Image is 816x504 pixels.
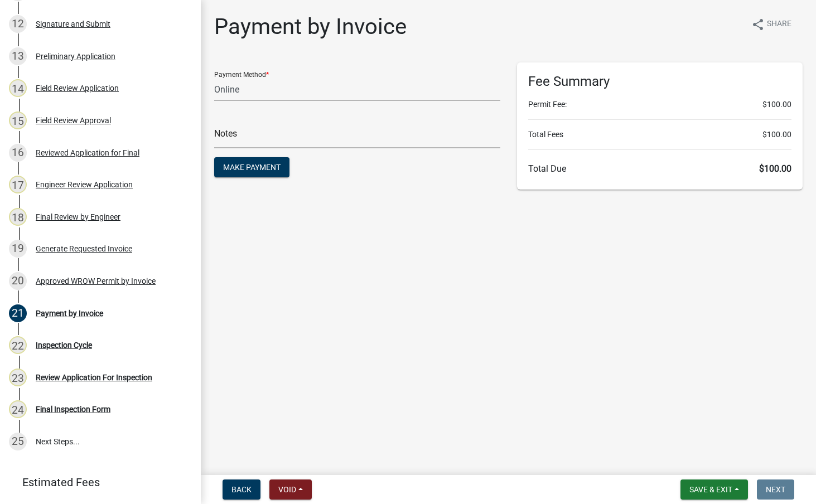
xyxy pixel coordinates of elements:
[9,144,27,162] div: 16
[36,181,133,188] div: Engineer Review Application
[9,336,27,354] div: 22
[214,13,407,40] h1: Payment by Invoice
[278,485,296,494] span: Void
[528,163,792,174] h6: Total Due
[759,163,791,174] span: $100.00
[223,163,281,172] span: Make Payment
[36,149,139,157] div: Reviewed Application for Final
[36,245,132,253] div: Generate Requested Invoice
[689,485,732,494] span: Save & Exit
[36,117,111,124] div: Field Review Approval
[36,374,152,381] div: Review Application For Inspection
[680,479,748,500] button: Save & Exit
[36,52,115,60] div: Preliminary Application
[9,471,183,493] a: Estimated Fees
[528,99,792,110] li: Permit Fee:
[9,208,27,226] div: 18
[742,13,800,35] button: shareShare
[36,20,110,28] div: Signature and Submit
[528,74,792,90] h6: Fee Summary
[9,304,27,322] div: 21
[36,277,156,285] div: Approved WROW Permit by Invoice
[9,112,27,129] div: 15
[9,433,27,450] div: 25
[9,176,27,193] div: 17
[767,18,791,31] span: Share
[757,479,794,500] button: Next
[223,479,260,500] button: Back
[9,47,27,65] div: 13
[269,479,312,500] button: Void
[766,485,785,494] span: Next
[36,405,110,413] div: Final Inspection Form
[9,369,27,386] div: 23
[9,240,27,258] div: 19
[762,129,791,140] span: $100.00
[751,18,765,31] i: share
[36,309,103,317] div: Payment by Invoice
[528,129,792,140] li: Total Fees
[36,213,120,221] div: Final Review by Engineer
[231,485,252,494] span: Back
[9,272,27,290] div: 20
[9,15,27,33] div: 12
[9,79,27,97] div: 14
[214,157,289,177] button: Make Payment
[762,99,791,110] span: $100.00
[9,400,27,418] div: 24
[36,84,119,92] div: Field Review Application
[36,341,92,349] div: Inspection Cycle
